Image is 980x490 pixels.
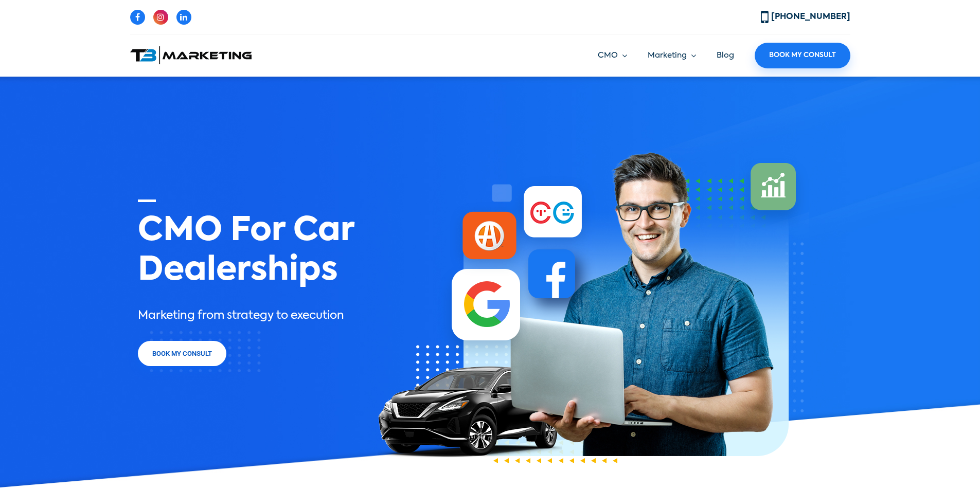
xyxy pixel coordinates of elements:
a: Blog [717,51,734,59]
img: T3 Marketing [130,46,252,64]
a: Book My Consult [755,43,850,68]
p: Marketing from strategy to execution [138,307,363,324]
a: CMO [598,50,627,62]
a: [PHONE_NUMBER] [761,13,850,21]
a: Marketing [648,50,696,62]
a: Book My Consult [138,341,226,367]
h1: CMO For Car Dealerships [138,199,363,291]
